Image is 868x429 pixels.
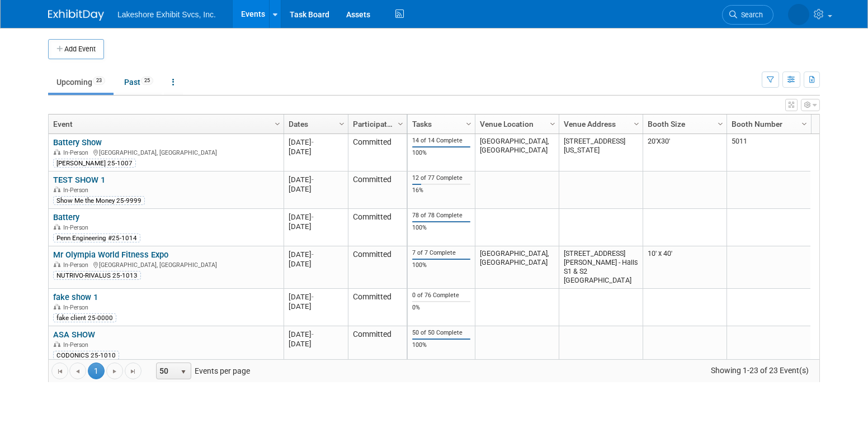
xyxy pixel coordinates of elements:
[53,250,168,260] a: Mr Olympia World Fitness Expo
[157,363,176,379] span: 50
[63,261,92,269] span: In-Person
[55,367,64,376] span: Go to the first page
[463,115,475,131] a: Column Settings
[348,134,407,171] td: Committed
[141,77,153,85] span: 25
[412,137,471,145] div: 14 of 14 Complete
[289,175,343,184] div: [DATE]
[727,134,810,171] td: 5011
[53,260,279,269] div: [GEOGRAPHIC_DATA], [GEOGRAPHIC_DATA]
[93,77,105,85] span: 23
[643,134,727,171] td: 20'X30'
[53,351,119,360] div: CODONICS 25-1010
[648,115,719,134] a: Booth Size
[564,115,635,134] a: Venue Address
[54,341,60,347] img: In-Person Event
[289,302,343,311] div: [DATE]
[475,246,559,289] td: [GEOGRAPHIC_DATA], [GEOGRAPHIC_DATA]
[179,368,188,376] span: select
[396,120,405,128] span: Column Settings
[63,224,92,231] span: In-Person
[632,120,641,128] span: Column Settings
[716,120,725,128] span: Column Settings
[289,330,343,339] div: [DATE]
[348,246,407,289] td: Committed
[63,304,92,311] span: In-Person
[475,134,559,171] td: [GEOGRAPHIC_DATA], [GEOGRAPHIC_DATA]
[412,187,471,194] div: 16%
[412,292,471,299] div: 0 of 76 Complete
[337,120,346,128] span: Column Settings
[53,212,79,222] a: Battery
[412,149,471,157] div: 100%
[412,341,471,349] div: 100%
[289,222,343,231] div: [DATE]
[412,329,471,337] div: 50 of 50 Complete
[289,292,343,302] div: [DATE]
[53,313,116,322] div: fake client 25-0000
[53,271,141,280] div: NUTRIVO-RIVALUS 25-1013
[53,292,98,302] a: fake show 1
[788,4,809,25] img: MICHELLE MOYA
[54,261,60,267] img: In-Person Event
[412,249,471,257] div: 7 of 7 Complete
[732,115,803,134] a: Booth Number
[273,120,282,128] span: Column Settings
[63,149,92,156] span: In-Person
[142,363,261,379] span: Events per page
[643,246,727,289] td: 10' x 40'
[312,293,314,301] span: -
[53,196,145,205] div: Show Me the Money 25-9999
[715,115,727,131] a: Column Settings
[51,363,68,379] a: Go to the first page
[54,224,60,230] img: In-Person Event
[125,363,141,379] a: Go to the last page
[631,115,643,131] a: Column Settings
[110,367,119,376] span: Go to the next page
[289,137,343,147] div: [DATE]
[353,115,399,134] a: Participation
[54,187,60,192] img: In-Person Event
[412,224,471,232] div: 100%
[348,289,407,326] td: Committed
[348,326,407,364] td: Committed
[312,213,314,221] span: -
[336,115,348,131] a: Column Settings
[48,71,114,93] a: Upcoming23
[53,159,136,168] div: [PERSON_NAME] 25-1007
[800,120,809,128] span: Column Settings
[63,341,92,349] span: In-Person
[53,330,95,340] a: ASA SHOW
[722,5,773,25] a: Search
[312,138,314,146] span: -
[289,259,343,269] div: [DATE]
[312,250,314,259] span: -
[412,174,471,182] div: 12 of 77 Complete
[289,212,343,222] div: [DATE]
[701,363,819,378] span: Showing 1-23 of 23 Event(s)
[737,11,763,19] span: Search
[289,115,341,134] a: Dates
[88,363,105,379] span: 1
[106,363,123,379] a: Go to the next page
[53,115,276,134] a: Event
[480,115,551,134] a: Venue Location
[559,134,643,171] td: [STREET_ADDRESS][US_STATE]
[73,367,82,376] span: Go to the previous page
[395,115,407,131] a: Column Settings
[548,120,557,128] span: Column Settings
[312,330,314,339] span: -
[412,304,471,312] div: 0%
[69,363,86,379] a: Go to the previous page
[547,115,559,131] a: Column Settings
[559,246,643,289] td: [STREET_ADDRESS] [PERSON_NAME] - Halls S1 & S2 [GEOGRAPHIC_DATA]
[48,39,104,59] button: Add Event
[289,147,343,156] div: [DATE]
[348,171,407,209] td: Committed
[53,175,105,185] a: TEST SHOW 1
[63,187,92,194] span: In-Person
[116,71,162,93] a: Past25
[412,212,471,220] div: 78 of 78 Complete
[54,304,60,309] img: In-Person Event
[53,137,102,147] a: Battery Show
